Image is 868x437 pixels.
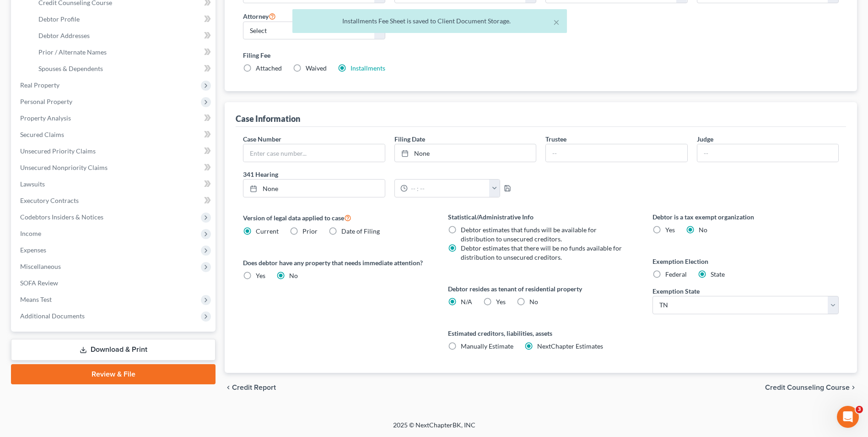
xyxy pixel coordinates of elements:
[256,64,282,72] span: Attached
[20,197,79,204] span: Executory Contracts
[20,279,58,287] span: SOFA Review
[461,244,622,261] span: Debtor estimates that there will be no funds available for distribution to unsecured creditors.
[408,180,490,197] input: -- : --
[697,144,838,162] input: --
[243,50,839,60] label: Filing Fee
[652,286,700,296] label: Exemption State
[38,32,90,39] span: Debtor Addresses
[20,114,71,122] span: Property Analysis
[256,272,265,279] span: Yes
[243,180,384,197] a: None
[546,144,687,162] input: --
[238,169,541,179] label: 341 Hearing
[243,258,429,268] label: Does debtor have any property that needs immediate attention?
[496,298,506,306] span: Yes
[31,60,216,77] a: Spouses & Dependents
[38,48,107,56] span: Prior / Alternate Names
[837,406,859,428] iframe: Intercom live chat
[13,176,216,192] a: Lawsuits
[448,212,634,222] label: Statistical/Administrative Info
[225,384,276,391] button: chevron_left Credit Report
[173,421,695,437] div: 2025 © NextChapterBK, INC
[699,226,707,234] span: No
[300,16,560,26] div: Installments Fee Sheet is saved to Client Document Storage.
[13,143,216,159] a: Unsecured Priority Claims
[20,262,61,270] span: Miscellaneous
[765,384,857,391] button: Credit Counseling Course chevron_right
[856,406,863,413] span: 3
[289,272,298,279] span: No
[236,113,300,124] div: Case Information
[20,213,103,221] span: Codebtors Insiders & Notices
[394,134,425,144] label: Filing Date
[243,212,429,223] label: Version of legal data applied to case
[306,64,327,72] span: Waived
[697,134,713,144] label: Judge
[31,44,216,60] a: Prior / Alternate Names
[13,110,216,126] a: Property Analysis
[341,227,380,235] span: Date of Filing
[13,126,216,143] a: Secured Claims
[243,144,384,162] input: Enter case number...
[850,384,857,391] i: chevron_right
[225,384,232,391] i: chevron_left
[232,384,276,391] span: Credit Report
[461,342,513,350] span: Manually Estimate
[20,229,41,237] span: Income
[711,270,725,278] span: State
[350,64,385,72] a: Installments
[20,312,85,320] span: Additional Documents
[20,295,52,303] span: Means Test
[13,275,216,291] a: SOFA Review
[243,134,281,144] label: Case Number
[395,144,536,162] a: None
[765,384,850,391] span: Credit Counseling Course
[20,164,108,171] span: Unsecured Nonpriority Claims
[256,227,279,235] span: Current
[461,226,597,243] span: Debtor estimates that funds will be available for distribution to unsecured creditors.
[302,227,318,235] span: Prior
[13,159,216,176] a: Unsecured Nonpriority Claims
[545,134,566,144] label: Trustee
[448,328,634,338] label: Estimated creditors, liabilities, assets
[11,339,216,361] a: Download & Print
[529,298,538,306] span: No
[20,131,64,138] span: Secured Claims
[665,226,675,234] span: Yes
[553,16,560,27] button: ×
[537,342,603,350] span: NextChapter Estimates
[11,364,216,384] a: Review & File
[20,147,96,155] span: Unsecured Priority Claims
[461,298,472,306] span: N/A
[448,284,634,294] label: Debtor resides as tenant of residential property
[20,81,59,89] span: Real Property
[20,246,46,254] span: Expenses
[652,212,839,222] label: Debtor is a tax exempt organization
[665,270,687,278] span: Federal
[13,192,216,209] a: Executory Contracts
[20,180,45,188] span: Lawsuits
[38,65,103,72] span: Spouses & Dependents
[20,98,72,105] span: Personal Property
[652,257,839,266] label: Exemption Election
